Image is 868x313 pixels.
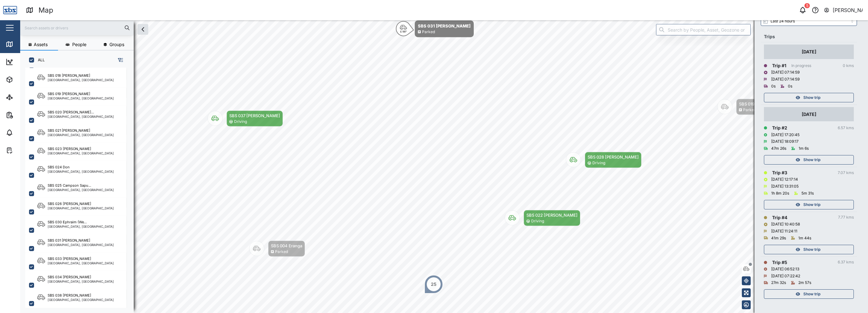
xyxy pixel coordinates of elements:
[48,298,114,301] div: [GEOGRAPHIC_DATA], [GEOGRAPHIC_DATA]
[16,111,38,118] div: Reports
[48,188,114,191] div: [GEOGRAPHIC_DATA], [GEOGRAPHIC_DATA]
[772,214,787,221] div: Trip # 4
[799,146,809,152] div: 1m 6s
[400,30,407,33] div: E 98°
[805,3,810,8] div: 5
[531,218,544,224] div: Driving
[48,133,114,136] div: [GEOGRAPHIC_DATA], [GEOGRAPHIC_DATA]
[48,256,91,262] div: SBS 033 [PERSON_NAME]
[48,110,94,115] div: SBS 020 [PERSON_NAME]...
[48,280,114,283] div: [GEOGRAPHIC_DATA], [GEOGRAPHIC_DATA]
[526,212,578,218] div: SBS 022 [PERSON_NAME]
[271,243,302,249] div: SBS 004 Eranga
[764,155,854,165] button: Show trip
[48,128,90,133] div: SBS 021 [PERSON_NAME]
[48,183,91,188] div: SBS 025 Campson Sapu...
[771,221,800,227] div: [DATE] 10:40:58
[771,273,800,279] div: [DATE] 07:22:42
[234,119,247,125] div: Driving
[16,41,31,48] div: Map
[396,21,474,37] div: Map marker
[803,93,820,102] span: Show trip
[25,68,133,308] div: grid
[843,63,854,69] div: 0 kms
[801,190,814,196] div: 5m 31s
[717,99,792,115] div: Map marker
[798,235,811,241] div: 1m 44s
[48,170,114,173] div: [GEOGRAPHIC_DATA], [GEOGRAPHIC_DATA]
[771,266,799,272] div: [DATE] 06:52:13
[772,124,787,131] div: Trip # 2
[38,5,53,16] div: Map
[771,132,800,138] div: [DATE] 17:20:45
[838,214,854,220] div: 7.77 kms
[771,146,786,152] div: 47m 26s
[771,184,799,190] div: [DATE] 13:31:05
[833,6,863,14] div: [PERSON_NAME]
[772,169,787,176] div: Trip # 3
[424,275,443,294] div: Map marker
[48,293,91,298] div: SBS 038 [PERSON_NAME]
[771,177,798,183] div: [DATE] 12:17:14
[791,63,811,69] div: In progress
[48,243,114,246] div: [GEOGRAPHIC_DATA], [GEOGRAPHIC_DATA]
[772,259,787,266] div: Trip # 5
[803,245,820,254] span: Show trip
[803,290,820,298] span: Show trip
[771,235,786,241] div: 41m 29s
[656,24,751,35] input: Search by People, Asset, Geozone or Place
[771,83,776,89] div: 0s
[771,69,800,75] div: [DATE] 07:14:59
[592,160,605,166] div: Driving
[48,78,114,81] div: [GEOGRAPHIC_DATA], [GEOGRAPHIC_DATA]
[771,228,797,234] div: [DATE] 11:24:11
[771,280,786,286] div: 27m 32s
[48,165,70,170] div: SBS 024 Don
[48,146,91,152] div: SBS 023 [PERSON_NAME]
[739,101,789,107] div: SBS 019 [PERSON_NAME]
[16,76,36,83] div: Assets
[431,281,437,288] div: 25
[275,249,288,255] div: Parked
[48,73,90,78] div: SBS 018 [PERSON_NAME]
[771,139,799,145] div: [DATE] 18:09:17
[802,111,816,118] div: [DATE]
[34,57,45,63] label: ALL
[16,94,32,101] div: Sites
[838,125,854,131] div: 6.57 kms
[798,280,811,286] div: 2m 57s
[771,76,800,82] div: [DATE] 07:14:59
[20,20,868,313] canvas: Map
[761,16,857,26] input: Select range
[566,152,642,168] div: Map marker
[48,91,90,97] div: SBS 019 [PERSON_NAME]
[803,155,820,164] span: Show trip
[838,170,854,176] div: 7.07 kms
[229,112,280,119] div: SBS 037 [PERSON_NAME]
[48,225,114,228] div: [GEOGRAPHIC_DATA], [GEOGRAPHIC_DATA]
[764,33,854,40] div: Trips
[48,238,90,243] div: SBS 031 [PERSON_NAME]
[743,107,756,113] div: Parked
[48,274,91,280] div: SBS 034 [PERSON_NAME]
[48,220,87,225] div: SBS 030 Ephraim (We...
[16,58,45,65] div: Dashboard
[48,115,114,118] div: [GEOGRAPHIC_DATA], [GEOGRAPHIC_DATA]
[802,48,816,55] div: [DATE]
[48,97,114,100] div: [GEOGRAPHIC_DATA], [GEOGRAPHIC_DATA]
[24,23,130,33] input: Search assets or drivers
[3,3,17,17] img: Main Logo
[803,200,820,209] span: Show trip
[48,262,114,265] div: [GEOGRAPHIC_DATA], [GEOGRAPHIC_DATA]
[764,289,854,299] button: Show trip
[418,23,471,29] div: SBS 031 [PERSON_NAME]
[771,190,789,196] div: 1h 8m 20s
[16,129,36,136] div: Alarms
[422,29,435,35] div: Parked
[48,201,91,207] div: SBS 026 [PERSON_NAME]
[838,259,854,265] div: 6.37 kms
[764,245,854,254] button: Show trip
[109,42,124,47] span: Groups
[588,154,639,160] div: SBS 028 [PERSON_NAME]
[34,42,48,47] span: Assets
